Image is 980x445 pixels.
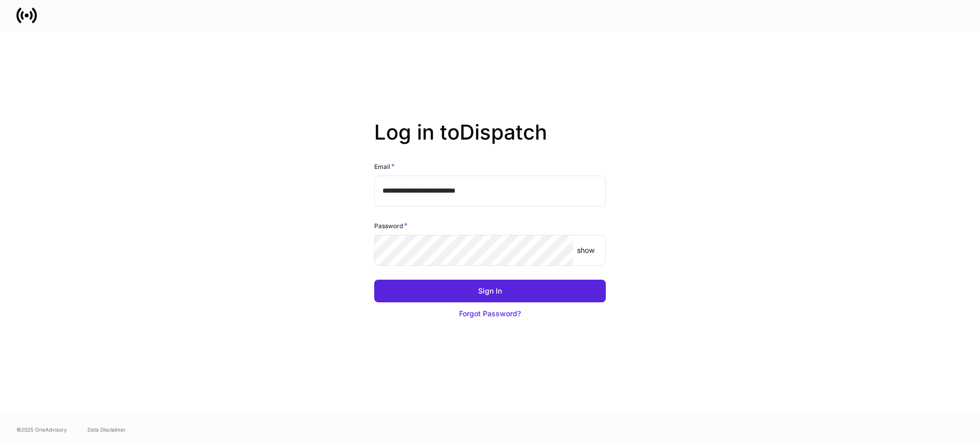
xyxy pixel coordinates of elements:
p: show [577,245,594,255]
button: Sign In [374,280,606,302]
h6: Email [374,161,395,172]
a: Data Disclaimer [87,425,126,434]
div: Sign In [478,286,502,296]
button: Forgot Password? [374,302,606,325]
h6: Password [374,220,408,231]
span: © 2025 OneAdvisory [16,425,67,434]
div: Forgot Password? [459,309,521,319]
h2: Log in to Dispatch [374,120,606,161]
